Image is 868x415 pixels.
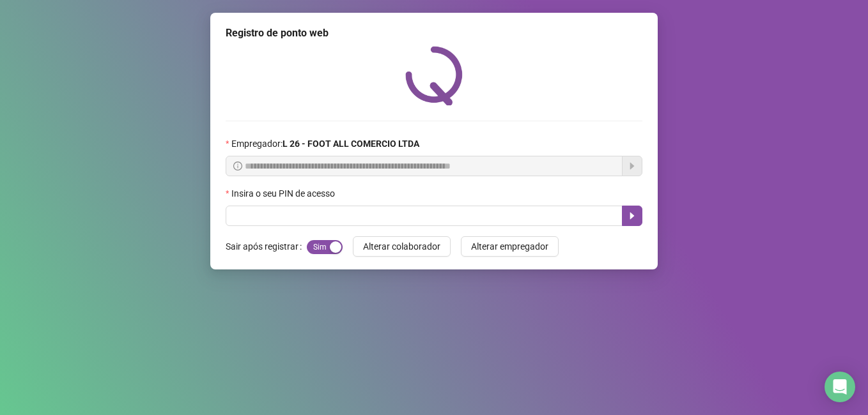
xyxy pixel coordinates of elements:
strong: L 26 - FOOT ALL COMERCIO LTDA [283,139,419,149]
button: Alterar empregador [461,236,559,257]
span: Alterar empregador [471,239,548,253]
span: Empregador : [231,137,419,151]
div: Open Intercom Messenger [825,372,855,402]
span: caret-right [627,211,637,221]
button: Alterar colaborador [353,236,451,257]
label: Sair após registrar [226,236,307,257]
div: Registro de ponto web [226,26,642,41]
label: Insira o seu PIN de acesso [226,186,343,200]
span: Alterar colaborador [363,239,440,253]
span: info-circle [233,162,242,170]
img: QRPoint [405,46,463,105]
